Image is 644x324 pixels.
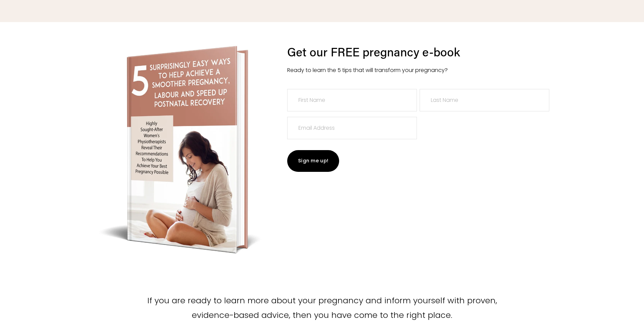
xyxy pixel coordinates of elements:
[298,157,328,164] span: Sign me up!
[287,150,339,172] button: Sign me up!
[287,117,417,139] input: Email Address
[287,66,559,75] p: Ready to learn the 5 tips that will transform your pregnancy?
[287,43,559,60] h2: Get our FREE pregnancy e-book
[287,89,417,111] input: First Name
[420,89,549,111] input: Last Name
[144,293,500,322] p: If you are ready to learn more about your pregnancy and inform yourself with proven, evidence-bas...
